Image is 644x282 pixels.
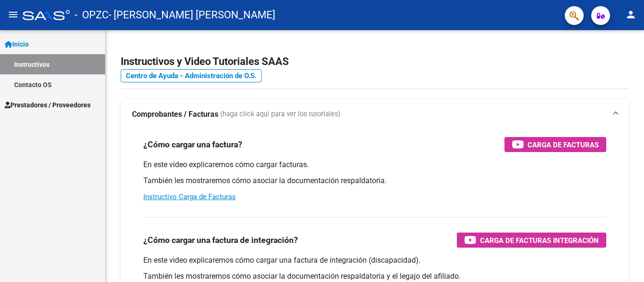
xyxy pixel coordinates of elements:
span: Inicio [5,39,29,49]
a: Centro de Ayuda - Administración de O.S. [121,69,262,82]
mat-icon: menu [8,9,19,20]
button: Carga de Facturas [504,137,606,152]
span: Carga de Facturas [528,139,599,151]
span: (haga click aquí para ver los tutoriales) [220,109,340,120]
mat-expansion-panel-header: Comprobantes / Facturas (haga click aquí para ver los tutoriales) [121,99,629,129]
p: En este video explicaremos cómo cargar una factura de integración (discapacidad). [143,255,606,266]
span: - [PERSON_NAME] [PERSON_NAME] [108,5,275,25]
mat-icon: person [625,9,636,20]
h2: Instructivos y Video Tutoriales SAAS [121,53,629,71]
h3: ¿Cómo cargar una factura de integración? [143,234,298,247]
iframe: Intercom live chat [612,250,635,273]
h3: ¿Cómo cargar una factura? [143,138,242,151]
span: - OPZC [74,5,108,25]
span: Carga de Facturas Integración [480,234,599,246]
span: Prestadores / Proveedores [5,100,91,110]
strong: Comprobantes / Facturas [132,109,218,120]
button: Carga de Facturas Integración [457,233,606,248]
p: En este video explicaremos cómo cargar facturas. [143,160,606,170]
p: También les mostraremos cómo asociar la documentación respaldatoria. [143,176,606,186]
a: Instructivo Carga de Facturas [143,193,236,201]
p: También les mostraremos cómo asociar la documentación respaldatoria y el legajo del afiliado. [143,271,606,282]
